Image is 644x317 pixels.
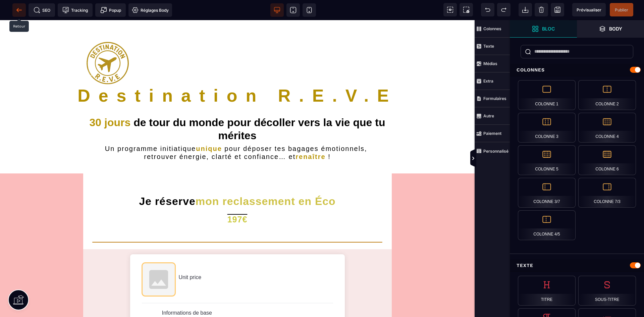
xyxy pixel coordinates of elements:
[610,3,633,16] span: Enregistrer le contenu
[475,72,510,90] span: Extra
[518,178,576,208] div: Colonne 3/7
[475,38,510,55] span: Texte
[483,113,494,118] strong: Autre
[497,3,511,16] span: Rétablir
[510,149,517,169] span: Afficher les vues
[128,3,172,17] span: Favicon
[510,259,644,272] div: Texte
[286,3,300,17] span: Voir tablette
[483,131,501,136] strong: Paiement
[518,80,576,110] div: Colonne 1
[483,26,501,31] strong: Colonnes
[83,124,392,141] h2: Un programme initiatique pour déposer tes bagages émotionnels, retrouver énergie, clarté et confi...
[572,3,606,16] span: Aperçu
[578,276,636,306] div: Sous-titre
[510,64,644,76] div: Colonnes
[443,3,457,16] span: Voir les composants
[475,20,510,38] span: Colonnes
[578,113,636,143] div: Colonne 4
[578,80,636,110] div: Colonne 2
[609,26,622,31] strong: Body
[483,96,506,101] strong: Formulaires
[460,3,473,16] span: Capture d'écran
[270,3,284,17] span: Voir bureau
[518,145,576,175] div: Colonne 5
[162,290,313,296] h5: Informations de base
[100,7,121,13] span: Popup
[577,7,601,12] span: Prévisualiser
[12,3,26,17] span: Retour
[475,107,510,125] span: Autre
[83,96,392,124] h1: de tour du monde pour décoller vers la vie que tu mérites
[510,20,577,38] span: Ouvrir les blocs
[475,55,510,72] span: Médias
[518,210,576,240] div: Colonne 4/5
[475,125,510,142] span: Paiement
[519,3,532,16] span: Importer
[518,276,576,306] div: Titre
[29,3,55,17] span: Métadata SEO
[132,7,169,13] span: Réglages Body
[483,149,508,154] strong: Personnalisé
[542,26,555,31] strong: Bloc
[615,7,628,12] span: Publier
[58,3,93,17] span: Code de suivi
[95,3,126,17] span: Créer une alerte modale
[475,142,510,160] span: Personnalisé
[535,3,548,16] span: Nettoyage
[87,22,129,64] img: 6bc32b15c6a1abf2dae384077174aadc_LOGOT15p.png
[483,44,494,49] strong: Texte
[88,175,387,188] h1: Je réserve
[303,3,316,17] span: Voir mobile
[34,7,50,13] span: SEO
[475,90,510,107] span: Formulaires
[179,254,202,260] span: Unit price
[142,243,175,276] img: Product image
[518,113,576,143] div: Colonne 3
[62,7,88,13] span: Tracking
[483,61,497,66] strong: Médias
[578,145,636,175] div: Colonne 6
[578,178,636,208] div: Colonne 7/3
[483,78,493,84] strong: Extra
[577,20,644,38] span: Ouvrir les calques
[481,3,494,16] span: Défaire
[551,3,564,16] span: Enregistrer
